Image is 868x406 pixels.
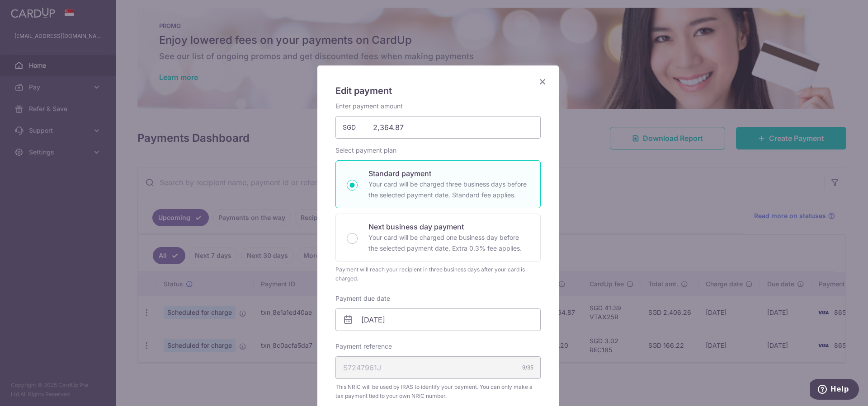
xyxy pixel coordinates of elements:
[368,168,529,179] p: Standard payment
[335,265,541,283] div: Payment will reach your recipient in three business days after your card is charged.
[335,383,541,401] span: This NRIC will be used by IRAS to identify your payment. You can only make a tax payment tied to ...
[335,342,392,351] label: Payment reference
[335,84,541,98] h5: Edit payment
[368,221,529,232] p: Next business day payment
[810,379,859,401] iframe: Opens a widget where you can find more information
[343,123,366,132] span: SGD
[335,146,396,155] label: Select payment plan
[537,76,548,87] button: Close
[335,102,403,111] label: Enter payment amount
[335,116,541,139] input: 0.00
[368,232,529,254] p: Your card will be charged one business day before the selected payment date. Extra 0.3% fee applies.
[522,363,533,372] div: 9/35
[368,179,529,201] p: Your card will be charged three business days before the selected payment date. Standard fee appl...
[335,308,541,331] input: DD / MM / YYYY
[335,294,390,303] label: Payment due date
